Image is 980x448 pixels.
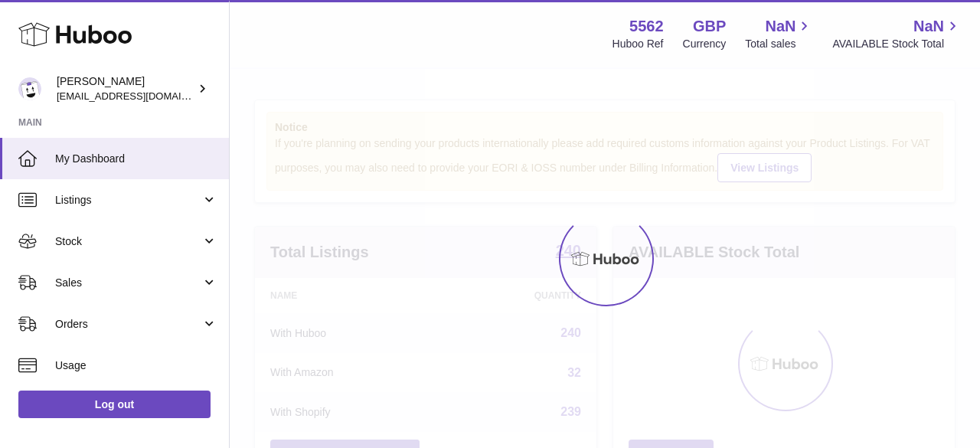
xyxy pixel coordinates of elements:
[18,77,41,100] img: internalAdmin-5562@internal.huboo.com
[745,16,813,51] a: NaN Total sales
[913,16,944,37] span: NaN
[832,37,962,51] span: AVAILABLE Stock Total
[55,276,201,290] span: Sales
[57,74,194,103] div: [PERSON_NAME]
[693,16,726,37] strong: GBP
[745,37,813,51] span: Total sales
[629,16,664,37] strong: 5562
[765,16,795,37] span: NaN
[57,90,225,102] span: [EMAIL_ADDRESS][DOMAIN_NAME]
[612,37,664,51] div: Huboo Ref
[683,37,727,51] div: Currency
[55,358,217,373] span: Usage
[18,391,211,418] a: Log out
[55,317,201,332] span: Orders
[55,193,201,208] span: Listings
[55,234,201,249] span: Stock
[55,152,217,166] span: My Dashboard
[832,16,962,51] a: NaN AVAILABLE Stock Total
